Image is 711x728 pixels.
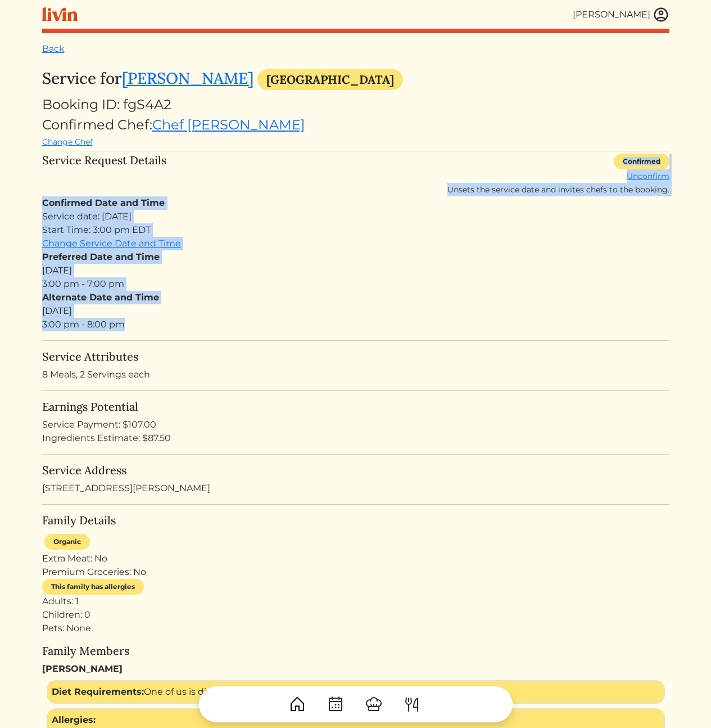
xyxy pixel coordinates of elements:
[42,350,669,363] h5: Service Attributes
[403,695,421,713] img: ForkKnife-55491504ffdb50bab0c1e09e7649658475375261d09fd45db06cec23bce548bf.svg
[42,95,669,115] div: Booking ID: fgS4A2
[42,418,669,432] div: Service Payment: $107.00
[627,171,669,181] a: Unconfirm
[42,579,144,595] div: This family has allergies
[42,238,181,249] a: Change Service Date and Time
[152,116,305,133] a: Chef [PERSON_NAME]
[42,565,669,579] div: Premium Groceries: No
[42,250,669,291] div: [DATE] 3:00 pm - 7:00 pm
[257,69,403,90] div: [GEOGRAPHIC_DATA]
[327,695,345,713] img: CalendarDots-5bcf9d9080389f2a281d69619e1c85352834be518fbc73d9501aef674afc0d57.svg
[573,8,650,21] div: [PERSON_NAME]
[653,6,669,23] img: user_account-e6e16d2ec92f44fc35f99ef0dc9cddf60790bfa021a6ecb1c896eb5d2907b31c.svg
[42,595,669,635] div: Adults: 1 Children: 0 Pets: None
[42,7,78,21] img: livin-logo-a0d97d1a881af30f6274990eb6222085a2533c92bbd1e4f22c21b4f0d0e3210c.svg
[42,663,123,674] strong: [PERSON_NAME]
[122,68,253,88] a: [PERSON_NAME]
[42,154,166,192] h5: Service Request Details
[42,69,669,90] h3: Service for
[614,154,669,169] div: Confirmed
[42,292,159,303] strong: Alternate Date and Time
[42,400,669,414] h5: Earnings Potential
[288,695,306,713] img: House-9bf13187bcbb5817f509fe5e7408150f90897510c4275e13d0d5fca38e0b5951.svg
[42,432,669,445] div: Ingredients Estimate: $87.50
[42,197,165,208] strong: Confirmed Date and Time
[42,464,669,477] h5: Service Address
[42,644,669,658] h5: Family Members
[42,368,669,381] p: 8 Meals, 2 Servings each
[42,210,669,237] div: Service date: [DATE] Start Time: 3:00 pm EDT
[42,464,669,495] div: [STREET_ADDRESS][PERSON_NAME]
[42,251,160,262] strong: Preferred Date and Time
[42,43,65,54] a: Back
[44,534,90,550] div: Organic
[42,291,669,331] div: [DATE] 3:00 pm - 8:00 pm
[447,185,669,195] span: Unsets the service date and invites chefs to the booking.
[42,514,669,527] h5: Family Details
[42,552,669,565] div: Extra Meat: No
[365,695,383,713] img: ChefHat-a374fb509e4f37eb0702ca99f5f64f3b6956810f32a249b33092029f8484b388.svg
[42,115,669,149] div: Confirmed Chef:
[42,137,93,147] a: Change Chef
